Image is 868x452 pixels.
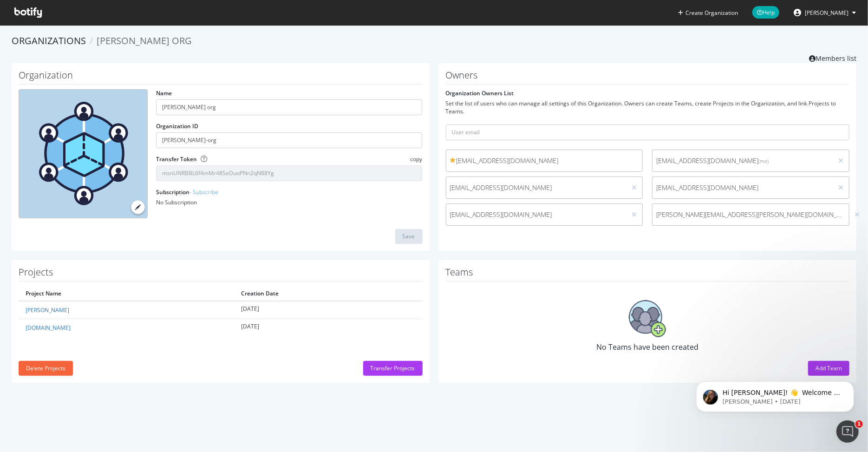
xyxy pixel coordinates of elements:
div: Transfer Projects [371,364,415,372]
span: [EMAIL_ADDRESS][DOMAIN_NAME] [450,156,639,165]
a: - Subscribe [189,188,218,196]
td: [DATE] [234,319,423,337]
span: copy [410,155,422,163]
input: User email [446,124,850,140]
a: Delete Projects [19,364,73,372]
span: [PERSON_NAME] org [97,34,192,47]
img: No Teams have been created [629,300,666,337]
span: No Teams have been created [596,342,698,352]
th: Creation Date [234,286,423,301]
a: Members list [809,52,856,63]
label: Organization ID [156,122,198,130]
div: Save [403,232,415,240]
button: Save [395,229,423,244]
label: Subscription [156,188,218,196]
span: [EMAIL_ADDRESS][DOMAIN_NAME] [450,183,623,192]
h1: Teams [446,267,850,282]
small: (me) [758,157,769,164]
button: Add Team [808,361,849,376]
div: Set the list of users who can manage all settings of this Organization. Owners can create Teams, ... [446,99,850,115]
label: Name [156,89,172,97]
span: Help [752,6,779,19]
span: [EMAIL_ADDRESS][DOMAIN_NAME] [656,183,829,192]
a: [DOMAIN_NAME] [26,324,71,332]
button: Create Organization [678,8,738,17]
ol: breadcrumbs [12,34,856,48]
span: Colleen Waters [805,9,848,17]
td: [DATE] [234,301,423,319]
th: Project Name [19,286,234,301]
button: Delete Projects [19,361,73,376]
button: Transfer Projects [363,361,423,376]
span: [PERSON_NAME][EMAIL_ADDRESS][PERSON_NAME][DOMAIN_NAME] [656,210,845,219]
h1: Owners [446,70,850,85]
a: Organizations [12,34,86,47]
label: Transfer Token [156,155,197,163]
a: Transfer Projects [363,364,423,372]
div: Delete Projects [26,364,65,372]
button: [PERSON_NAME] [786,5,863,20]
iframe: Intercom notifications message [682,362,868,427]
iframe: Intercom live chat [836,420,859,443]
input: Organization ID [156,132,422,148]
input: name [156,99,422,115]
span: 1 [855,420,863,428]
a: [PERSON_NAME] [26,306,69,314]
label: Organization Owners List [446,89,514,97]
span: [EMAIL_ADDRESS][DOMAIN_NAME] [656,156,829,165]
h1: Organization [19,70,423,85]
span: [EMAIL_ADDRESS][DOMAIN_NAME] [450,210,623,219]
div: No Subscription [156,198,422,206]
h1: Projects [19,267,423,282]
